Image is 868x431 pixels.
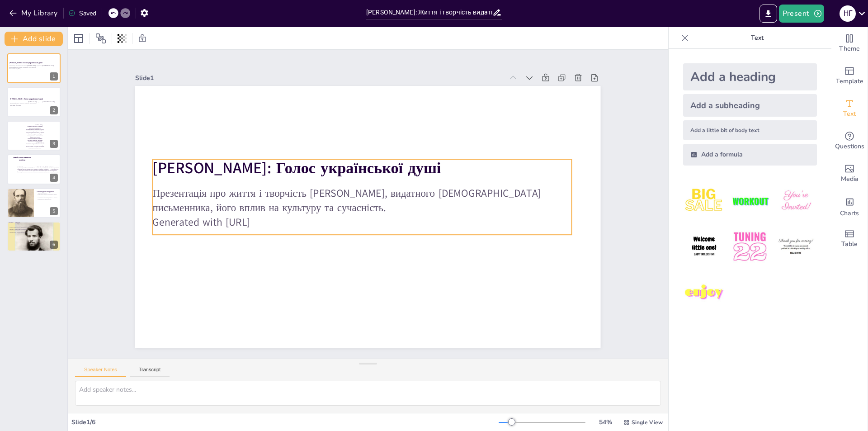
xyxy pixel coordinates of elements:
div: Saved [68,9,96,18]
p: Теми творчості [PERSON_NAME] нерівністьМайстерно розкривав жорстокість кріпацтва та несправедливі... [26,124,45,148]
span: Theme [839,44,860,54]
img: 4.jpeg [683,226,725,268]
p: Презентація про життя і творчість [PERSON_NAME], видатного [DEMOGRAPHIC_DATA] письменника, його в... [153,186,571,215]
div: Add images, graphics, shapes or video [831,157,868,190]
span: Single View [632,419,663,426]
div: Slide 1 / 6 [71,418,499,426]
div: Layout [71,31,86,46]
p: Символ боротьби за українську мову [8,227,56,228]
div: 1 [7,53,61,83]
strong: [PERSON_NAME]: Голос української душі [153,157,441,179]
p: Вплив і спадок [8,221,56,224]
p: Соціальна несправедливість у творах [37,197,58,199]
img: 6.jpeg [775,226,817,268]
div: 1 [50,72,58,81]
img: 3.jpeg [775,180,817,222]
p: Національна ідентичність [37,198,58,200]
div: 5 [7,188,61,218]
button: Export to PowerPoint [759,5,777,23]
button: Present [779,5,824,23]
button: Add slide [5,32,63,46]
div: 6 [50,241,58,249]
p: Вшанування на державному рівні [8,232,56,233]
span: Position [95,33,106,44]
div: 5 [50,207,58,215]
div: н Г [840,5,856,22]
div: 2 [50,106,58,114]
p: Літературна спадщина [37,190,58,193]
button: Transcript [130,367,170,377]
p: Generated with [URL] [10,104,58,106]
div: 2 [7,87,61,117]
span: Table [841,239,858,249]
div: 6 [7,222,61,251]
div: Add a subheading [683,94,817,117]
p: Вплив на покоління письменників [8,228,56,230]
button: My Library [7,6,61,20]
img: 7.jpeg [683,272,725,314]
div: 3 [50,140,58,148]
div: Add a table [831,223,868,255]
span: Media [841,174,859,184]
div: Add ready made slides [831,60,868,92]
p: Generated with [URL] [9,68,57,70]
div: Add text boxes [831,92,868,125]
div: Add a heading [683,63,817,90]
div: Change the overall theme [831,27,868,60]
img: 5.jpeg [729,226,771,268]
p: Вплив на сучасність [37,200,58,202]
span: Text [843,109,856,119]
p: [PERSON_NAME] народився в мальовничому селі [GEOGRAPHIC_DATA] на [GEOGRAPHIC_DATA]. Цей край став... [17,166,59,174]
button: н Г [840,5,856,23]
span: ранні роки життя та освітва [13,156,31,161]
div: Get real-time input from your audience [831,125,868,157]
img: 2.jpeg [729,180,771,222]
span: Charts [840,208,859,218]
div: Slide 1 [135,74,503,82]
div: 4 [7,154,61,184]
div: Add charts and graphs [831,190,868,223]
strong: [PERSON_NAME]: Голос української душі [9,62,42,64]
p: Text [692,27,822,49]
button: Speaker Notes [75,367,126,377]
p: Презентація про життя і творчість [PERSON_NAME], видатного [DEMOGRAPHIC_DATA] письменника, його в... [10,101,58,104]
p: [PERSON_NAME] «Хіба ревуть воли, як ясла повні?» [37,193,58,196]
div: 54 % [594,418,616,426]
div: 3 [7,121,61,151]
span: Questions [835,142,864,152]
img: 1.jpeg [683,180,725,222]
input: Insert title [366,6,492,19]
p: Пам'ятники і музеї [8,230,56,232]
span: Template [836,76,863,86]
div: 4 [50,174,58,182]
p: Презентація про життя і творчість [PERSON_NAME], видатного [DEMOGRAPHIC_DATA] письменника, його в... [9,65,57,68]
p: Generated with [URL] [153,215,571,229]
strong: [PERSON_NAME]: Голос української душі [10,98,43,100]
div: Add a formula [683,144,817,166]
div: Add a little bit of body text [683,120,817,140]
